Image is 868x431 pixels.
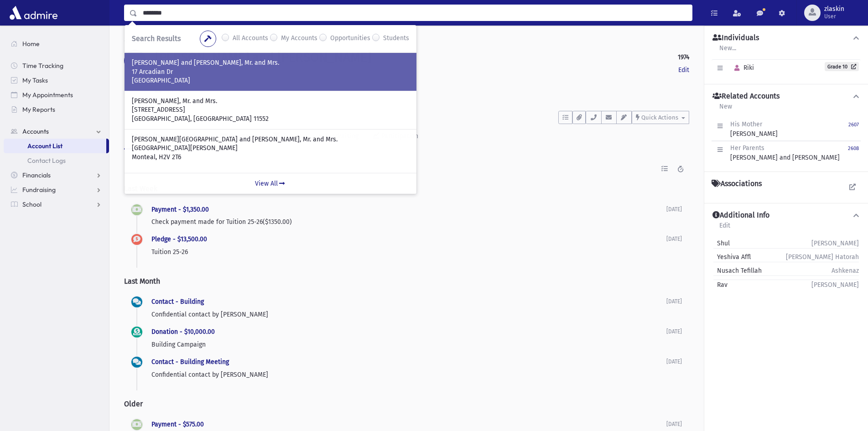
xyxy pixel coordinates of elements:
span: [DATE] [666,421,682,427]
p: [PERSON_NAME], Mr. and Mrs. [132,97,409,106]
span: My Appointments [22,91,73,99]
nav: breadcrumb [124,36,157,50]
div: [PERSON_NAME] [730,119,778,139]
span: My Tasks [22,76,48,84]
p: Monteal, H2V 2T6 [132,153,409,162]
a: Home [4,36,109,51]
button: Individuals [712,33,861,43]
label: My Accounts [281,33,317,44]
a: New... [719,43,737,59]
p: [GEOGRAPHIC_DATA] [132,76,409,85]
span: Riki [730,64,754,72]
span: Nusach Tefillah [713,266,762,275]
h2: Last Month [124,270,689,293]
a: Payment - $1,350.00 [151,206,209,213]
a: 2607 [848,119,859,139]
p: Confidential contact by [PERSON_NAME] [151,370,666,379]
p: [PERSON_NAME] and [PERSON_NAME], Mr. and Mrs. [132,58,409,68]
a: Pledge - $13,500.00 [151,235,207,243]
a: My Reports [4,102,109,117]
strong: 1974 [678,52,689,62]
span: Home [22,40,40,48]
button: Quick Actions [632,111,689,124]
a: School [4,197,109,212]
p: [GEOGRAPHIC_DATA][PERSON_NAME] [132,144,409,153]
p: Building Campaign [151,340,666,349]
span: [PERSON_NAME] Hatorah [786,252,859,262]
a: My Tasks [4,73,109,88]
a: Contact Logs [4,153,109,168]
a: New [719,101,733,118]
span: Ashkenaz [832,266,859,275]
p: 17 Arcadian Dr [132,68,409,77]
a: Activity [124,124,168,150]
div: N [124,50,146,72]
span: Search Results [132,34,181,43]
span: [DATE] [666,328,682,335]
div: [PERSON_NAME] and [PERSON_NAME] [730,143,840,162]
small: 2607 [848,122,859,128]
a: Account List [4,139,106,153]
span: Financials [22,171,51,179]
a: 2608 [848,143,859,162]
a: Fundraising [4,182,109,197]
span: [PERSON_NAME] [811,280,859,290]
span: Contact Logs [27,156,66,165]
span: Fundraising [22,186,56,194]
a: Edit [678,65,689,75]
a: Contact - Building Meeting [151,358,229,366]
span: [DATE] [666,236,682,242]
span: User [824,13,844,20]
img: AdmirePro [7,4,60,22]
label: Students [383,33,409,44]
a: Contact - Building [151,298,204,306]
a: Donation - $10,000.00 [151,328,215,336]
label: Opportunities [330,33,370,44]
h4: Additional Info [712,211,769,220]
span: His Mother [730,120,762,128]
span: [DATE] [666,298,682,305]
a: Accounts [4,124,109,139]
h4: Individuals [712,33,759,43]
span: Yeshiva Affl [713,252,751,262]
input: Search [137,5,692,21]
span: Her Parents [730,144,764,152]
p: Tuition 25-26 [151,247,666,257]
h4: Associations [712,179,762,188]
span: Rav [713,280,728,290]
span: Quick Actions [641,114,678,121]
a: Edit [719,220,731,237]
p: [PERSON_NAME][GEOGRAPHIC_DATA] and [PERSON_NAME], Mr. and Mrs. [132,135,409,144]
span: Accounts [22,127,49,135]
span: [PERSON_NAME] [811,239,859,248]
a: Financials [4,168,109,182]
button: Additional Info [712,211,861,220]
p: [STREET_ADDRESS] [132,105,409,114]
a: My Appointments [4,88,109,102]
span: zlaskin [824,5,844,13]
span: Account List [27,142,62,150]
p: Check payment made for Tuition 25-26($1350.00) [151,217,666,227]
a: Payment - $575.00 [151,421,204,428]
span: Time Tracking [22,62,63,70]
a: Grade 10 [825,62,859,71]
h2: Last Week [124,177,689,200]
a: View All [125,173,416,194]
span: School [22,200,42,208]
p: [GEOGRAPHIC_DATA], [GEOGRAPHIC_DATA] 11552 [132,114,409,124]
a: Accounts [124,37,157,45]
small: 2608 [848,145,859,151]
p: Confidential contact by [PERSON_NAME] [151,310,666,319]
span: My Reports [22,105,55,114]
span: [DATE] [666,358,682,365]
h4: Related Accounts [712,92,780,101]
span: [DATE] [666,206,682,213]
label: All Accounts [233,33,268,44]
span: Shul [713,239,730,248]
h2: Older [124,392,689,415]
button: Related Accounts [712,92,861,101]
a: Time Tracking [4,58,109,73]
